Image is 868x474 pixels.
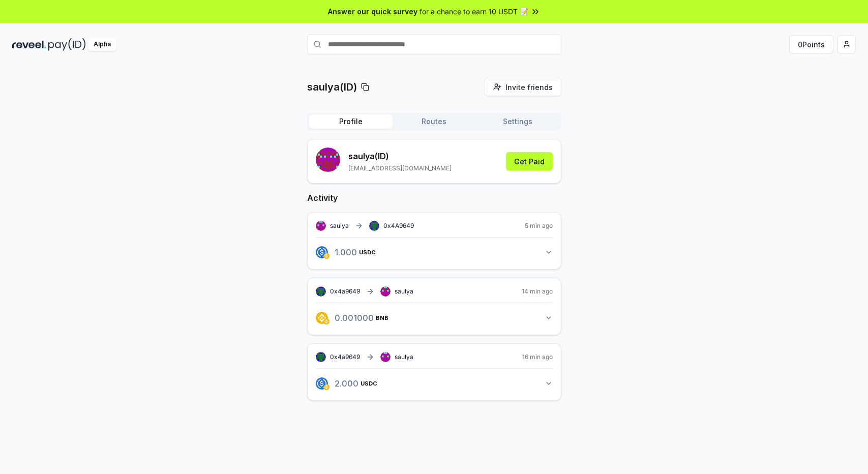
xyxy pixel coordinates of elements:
button: Get Paid [506,152,553,170]
span: Answer our quick survey [328,6,417,17]
span: 0x4a9649 [330,287,360,295]
div: Alpha [88,38,116,51]
span: 0x4A9649 [383,222,414,229]
img: logo.png [323,253,330,259]
p: saulya(ID) [307,80,357,94]
img: logo.png [316,312,328,324]
img: pay_id [48,38,86,51]
button: Settings [476,114,559,129]
span: 5 min ago [525,222,553,230]
button: Invite friends [485,78,561,96]
span: USDC [359,249,376,255]
img: logo.png [316,377,328,390]
img: logo.png [323,384,330,390]
p: saulya (ID) [348,150,452,162]
span: saulya [395,353,413,361]
img: reveel_dark [12,38,46,51]
button: 0.001000BNB [316,309,553,327]
button: 0Points [789,35,833,53]
span: Invite friends [505,82,553,93]
img: logo.png [323,318,330,324]
button: Profile [309,114,393,129]
span: saulya [330,222,349,230]
span: saulya [395,287,413,295]
img: logo.png [316,246,328,258]
button: 2.000USDC [316,375,553,392]
button: 1.000USDC [316,244,553,261]
span: 0x4a9649 [330,353,360,361]
span: BNB [376,315,388,321]
span: 16 min ago [522,353,553,361]
h2: Activity [307,192,561,204]
p: [EMAIL_ADDRESS][DOMAIN_NAME] [348,164,452,172]
span: 14 min ago [522,287,553,295]
span: USDC [361,380,377,387]
span: for a chance to earn 10 USDT 📝 [420,6,528,17]
button: Routes [393,114,476,129]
